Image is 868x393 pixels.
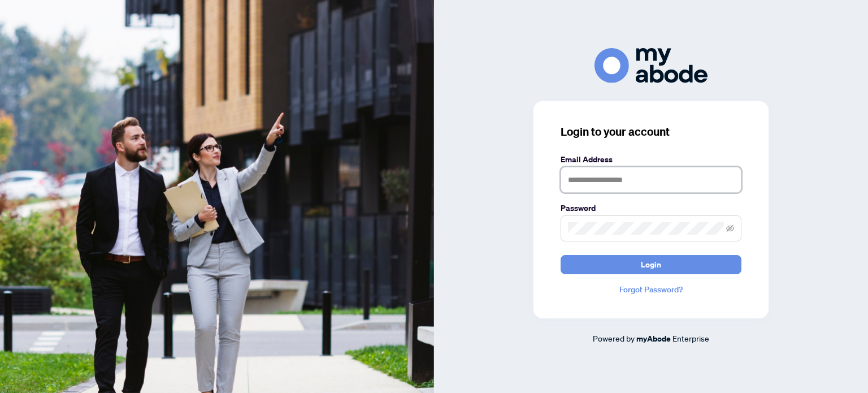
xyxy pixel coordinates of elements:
label: Email Address [561,153,741,166]
a: Forgot Password? [561,283,741,296]
img: ma-logo [594,48,708,83]
button: Login [561,255,741,274]
h3: Login to your account [561,124,741,140]
label: Password [561,202,741,214]
span: eye-invisible [726,224,734,232]
a: myAbode [636,332,671,345]
span: Enterprise [672,333,709,343]
span: Powered by [593,333,635,343]
span: Login [641,256,661,274]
